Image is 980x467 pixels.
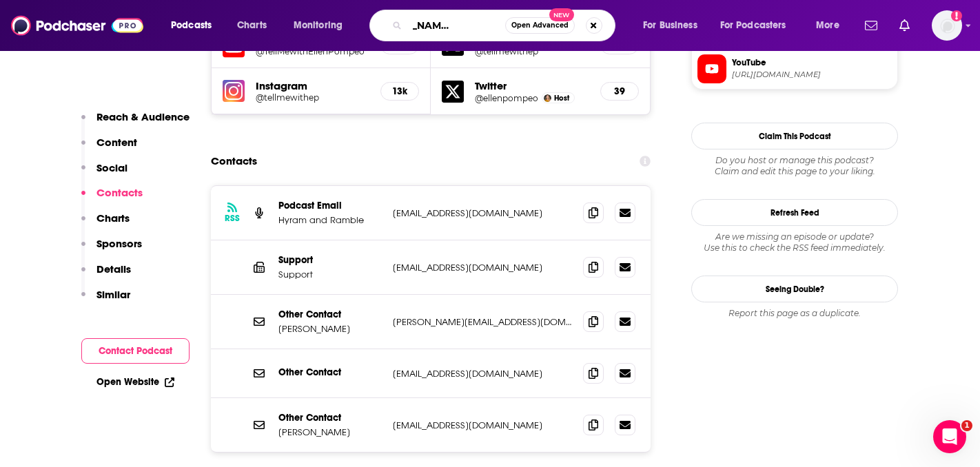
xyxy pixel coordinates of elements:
p: Support [278,269,382,280]
a: Open Website [96,376,174,388]
button: Contacts [81,186,143,211]
p: [EMAIL_ADDRESS][DOMAIN_NAME] [393,419,572,431]
svg: Add a profile image [951,10,962,21]
a: Charts [228,14,275,37]
p: Similar [96,288,130,301]
button: open menu [633,14,715,37]
a: @ellenpompeo [475,93,538,103]
h5: 13k [392,85,407,97]
span: For Podcasters [720,16,786,35]
p: Other Contact [278,309,382,320]
p: Sponsors [96,237,142,250]
span: Host [554,94,569,103]
a: @tellmewithep [256,92,369,103]
div: Search podcasts, credits, & more... [382,10,629,41]
a: Show notifications dropdown [894,14,915,37]
p: [PERSON_NAME] [278,323,382,335]
div: Are we missing an episode or update? Use this to check the RSS feed immediately. [691,231,898,253]
a: Show notifications dropdown [859,14,883,37]
div: Claim and edit this page to your liking. [691,155,898,177]
p: Details [96,262,131,276]
span: Open Advanced [511,22,569,29]
span: New [549,8,574,21]
p: Podcast Email [278,200,382,211]
h3: RSS [225,213,240,224]
span: More [816,16,839,35]
button: Details [81,262,131,288]
button: Content [81,136,137,161]
img: User Profile [932,10,962,41]
a: @TellMewithEllenPompeo [256,46,369,56]
p: Contacts [96,186,143,199]
p: [EMAIL_ADDRESS][DOMAIN_NAME] [393,262,572,273]
span: For Business [643,16,697,35]
button: Open AdvancedNew [505,17,575,34]
input: Search podcasts, credits, & more... [407,14,505,37]
span: Do you host or manage this podcast? [691,155,898,166]
button: open menu [161,14,229,37]
span: https://www.youtube.com/@TellMewithEllenPompeo [732,70,892,80]
img: Ellen Pompeo [544,94,551,102]
p: Other Contact [278,412,382,424]
button: Social [81,161,127,187]
p: [EMAIL_ADDRESS][DOMAIN_NAME] [393,207,572,219]
iframe: Intercom live chat [933,420,966,453]
span: Charts [237,16,267,35]
div: Report this page as a duplicate. [691,308,898,319]
h2: Contacts [211,148,257,174]
button: open menu [284,14,360,37]
button: open menu [711,14,806,37]
h5: Instagram [256,79,369,92]
p: Reach & Audience [96,110,190,123]
button: Sponsors [81,237,142,262]
p: Other Contact [278,366,382,378]
p: [PERSON_NAME] [278,426,382,438]
button: Reach & Audience [81,110,190,136]
button: Similar [81,288,130,313]
p: Social [96,161,127,174]
p: Hyram and Ramble [278,214,382,226]
a: Seeing Double? [691,276,898,302]
span: Podcasts [171,16,212,35]
a: @tellmewithep [475,46,589,56]
button: Refresh Feed [691,199,898,226]
h5: Twitter [475,79,589,92]
button: open menu [806,14,857,37]
p: [EMAIL_ADDRESS][DOMAIN_NAME] [393,368,572,380]
button: Show profile menu [932,10,962,41]
span: Monitoring [294,16,343,35]
p: Content [96,136,137,149]
img: iconImage [223,80,245,102]
p: [PERSON_NAME][EMAIL_ADDRESS][DOMAIN_NAME] [393,316,572,328]
p: Support [278,254,382,266]
span: Logged in as jennarohl [932,10,962,41]
button: Charts [81,211,130,237]
button: Claim This Podcast [691,123,898,149]
span: YouTube [732,56,892,69]
h5: 39 [612,85,627,97]
span: 1 [961,420,972,431]
button: Contact Podcast [81,338,190,364]
img: Podchaser - Follow, Share and Rate Podcasts [11,12,143,39]
p: Charts [96,211,130,225]
a: YouTube[URL][DOMAIN_NAME] [697,54,892,83]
